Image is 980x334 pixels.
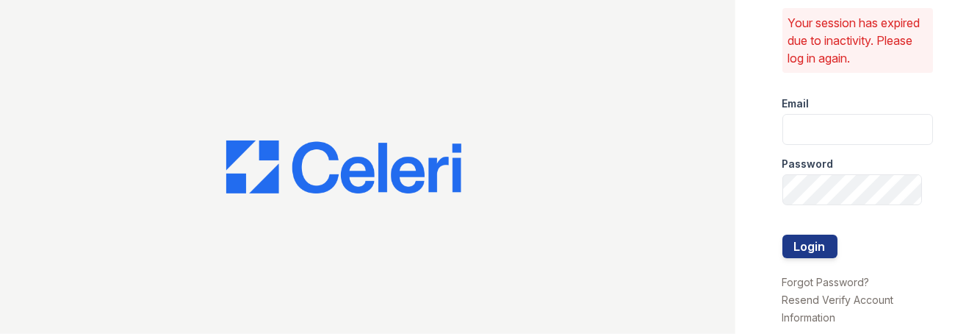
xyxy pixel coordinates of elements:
[788,14,928,67] p: Your session has expired due to inactivity. Please log in again.
[226,141,461,193] img: CE_Logo_Blue-a8612792a0a2168367f1c8372b55b34899dd931a85d93a1a3d3e32e68fde9ad4.png
[782,96,810,111] label: Email
[782,276,870,288] a: Forgot Password?
[782,235,837,258] button: Login
[782,157,834,171] label: Password
[782,294,894,324] a: Resend Verify Account Information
